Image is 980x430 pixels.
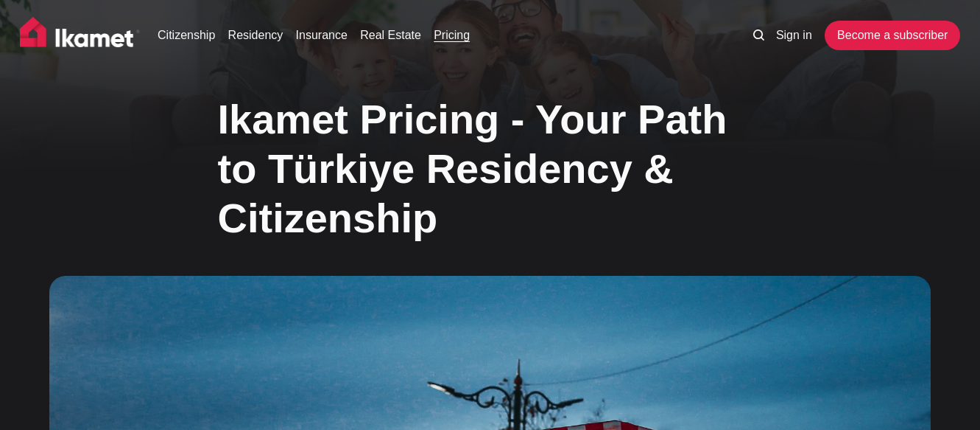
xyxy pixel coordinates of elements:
[228,27,283,44] a: Residency
[825,21,960,50] a: Become a subscriber
[218,94,763,243] h1: Ikamet Pricing - Your Path to Türkiye Residency & Citizenship
[360,27,421,44] a: Real Estate
[296,27,348,44] a: Insurance
[434,27,470,44] a: Pricing
[158,27,215,44] a: Citizenship
[20,17,141,54] img: Ikamet home
[776,27,812,44] a: Sign in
